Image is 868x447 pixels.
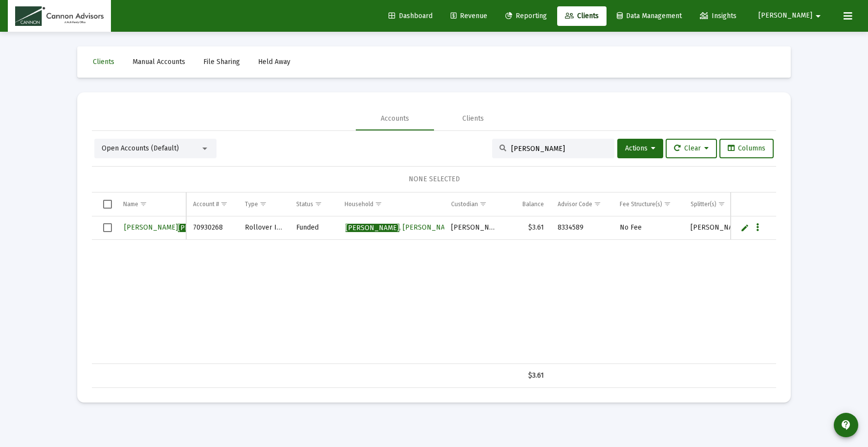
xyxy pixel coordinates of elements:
[245,200,258,208] div: Type
[504,192,551,216] td: Column Balance
[718,200,725,208] span: Show filter options for column 'Splitter(s)'
[85,52,122,72] a: Clients
[666,139,717,158] button: Clear
[140,200,147,208] span: Show filter options for column 'Name'
[700,12,737,20] span: Insights
[617,139,663,158] button: Actions
[346,223,492,232] span: , [PERSON_NAME] Household
[338,192,444,216] td: Column Household
[551,192,613,216] td: Column Advisor Code
[296,223,331,233] div: Funded
[451,12,487,20] span: Revenue
[296,200,313,208] div: Status
[203,58,240,66] span: File Sharing
[565,12,599,20] span: Clients
[238,216,289,240] td: Rollover IRA
[186,216,238,240] td: 70930268
[132,58,185,66] span: Manual Accounts
[625,144,655,152] span: Actions
[684,192,772,216] td: Column Splitter(s)
[220,200,228,208] span: Show filter options for column 'Account #'
[315,200,322,208] span: Show filter options for column 'Status'
[664,200,671,208] span: Show filter options for column 'Fee Structure(s)'
[258,58,290,66] span: Held Away
[674,144,709,152] span: Clear
[250,52,298,72] a: Held Away
[260,200,267,208] span: Show filter options for column 'Type'
[238,192,289,216] td: Column Type
[613,192,684,216] td: Column Fee Structure(s)
[100,174,768,184] div: NONE SELECTED
[740,223,749,232] a: Edit
[103,223,112,232] div: Select row
[116,192,186,216] td: Column Name
[444,216,504,240] td: [PERSON_NAME]
[125,52,193,72] a: Manual Accounts
[747,6,836,25] button: [PERSON_NAME]
[812,6,824,26] mat-icon: arrow_drop_down
[479,200,487,208] span: Show filter options for column 'Custodian'
[557,6,607,26] a: Clients
[498,6,555,26] a: Reporting
[558,200,592,208] div: Advisor Code
[594,200,601,208] span: Show filter options for column 'Advisor Code'
[186,192,238,216] td: Column Account #
[195,52,248,72] a: File Sharing
[178,224,232,232] span: [PERSON_NAME]
[505,12,547,20] span: Reporting
[691,200,716,208] div: Splitter(s)
[511,371,544,381] div: $3.61
[193,200,219,208] div: Account #
[381,114,409,124] div: Accounts
[92,192,776,388] div: Data grid
[102,144,179,152] span: Open Accounts (Default)
[345,200,373,208] div: Household
[840,419,852,431] mat-icon: contact_support
[375,200,382,208] span: Show filter options for column 'Household'
[692,6,744,26] a: Insights
[759,12,812,20] span: [PERSON_NAME]
[551,216,613,240] td: 8334589
[389,12,433,20] span: Dashboard
[123,200,138,208] div: Name
[617,12,682,20] span: Data Management
[15,6,104,26] img: Dashboard
[613,216,684,240] td: No Fee
[728,144,765,152] span: Columns
[511,145,607,153] input: Search
[93,58,114,66] span: Clients
[444,192,504,216] td: Column Custodian
[381,6,440,26] a: Dashboard
[345,220,493,235] a: [PERSON_NAME], [PERSON_NAME] Household
[620,200,662,208] div: Fee Structure(s)
[522,200,544,208] div: Balance
[289,192,338,216] td: Column Status
[346,224,399,232] span: [PERSON_NAME]
[684,216,772,240] td: [PERSON_NAME] - 20%
[462,114,484,124] div: Clients
[504,216,551,240] td: $3.61
[451,200,478,208] div: Custodian
[123,220,233,235] a: [PERSON_NAME][PERSON_NAME]
[719,139,774,158] button: Columns
[443,6,495,26] a: Revenue
[103,200,112,209] div: Select all
[609,6,690,26] a: Data Management
[124,223,232,232] span: [PERSON_NAME]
